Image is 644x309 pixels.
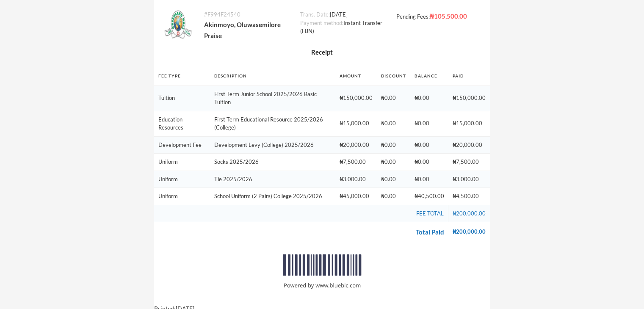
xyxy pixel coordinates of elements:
td: ₦0.00 [410,154,448,171]
td: ₦3,000.00 [335,171,377,188]
td: ₦0.00 [410,136,448,154]
td: Development Fee [154,136,210,154]
td: ₦40,500.00 [410,188,448,205]
td: ₦0.00 [410,171,448,188]
td: ₦0.00 [377,171,410,188]
td: ₦0.00 [377,111,410,136]
td: Fee Total [154,205,448,222]
td: Uniform [154,188,210,205]
td: ₦0.00 [410,86,448,111]
th: Fee Type [154,66,210,86]
td: ₦200,000.00 [448,205,490,222]
td: ₦0.00 [377,86,410,111]
td: ₦3,000.00 [448,171,490,188]
h2: Receipt [160,47,484,57]
td: ₦0.00 [377,136,410,154]
span: Trans. Date: [300,11,330,18]
td: Tie 2025/2026 [210,171,335,188]
td: Tuition [154,86,210,111]
th: Discount [377,66,410,86]
span: ₦105,500.00 [430,12,467,20]
td: ₦45,000.00 [335,188,377,205]
div: Instant Transfer (FBN) [300,19,394,36]
td: First Term Junior School 2025/2026 Basic Tuition [210,86,335,111]
td: Education Resources [154,111,210,136]
div: # F994F24540 [204,11,298,19]
span: Payment method: [300,19,343,26]
div: Akinmoyo, Oluwasemilore Praise [204,19,298,41]
td: Socks 2025/2026 [210,154,335,171]
td: ₦15,000.00 [335,111,377,136]
td: ₦15,000.00 [448,111,490,136]
th: Balance [410,66,448,86]
td: ₦20,000.00 [335,136,377,154]
td: ₦150,000.00 [335,86,377,111]
td: ₦20,000.00 [448,136,490,154]
td: ₦150,000.00 [448,86,490,111]
td: ₦7,500.00 [448,154,490,171]
span: Pending Fees: [396,13,430,20]
td: Uniform [154,154,210,171]
td: First Term Educational Resource 2025/2026 (College) [210,111,335,136]
td: ₦0.00 [410,111,448,136]
img: logo [164,11,192,39]
th: Paid [448,66,490,86]
td: ₦200,000.00 [448,222,490,242]
th: Amount [335,66,377,86]
td: Total Paid [154,222,448,242]
td: Uniform [154,171,210,188]
td: ₦0.00 [377,188,410,205]
td: Development Levy (College) 2025/2026 [210,136,335,154]
td: ₦7,500.00 [335,154,377,171]
img: bluebic barcode [283,254,362,291]
th: Description [210,66,335,86]
td: ₦4,500.00 [448,188,490,205]
td: School Uniform (2 Pairs) College 2025/2026 [210,188,335,205]
td: ₦0.00 [377,154,410,171]
div: [DATE] [300,11,394,19]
